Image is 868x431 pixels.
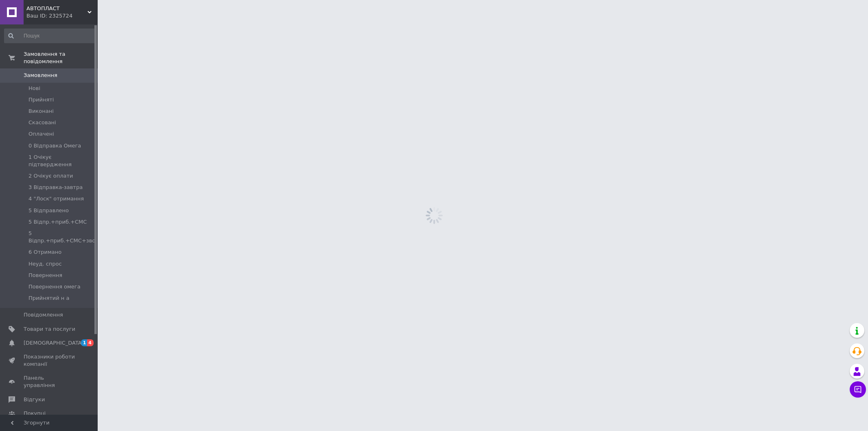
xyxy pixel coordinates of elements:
[28,283,81,290] span: Повернення омега
[87,339,94,346] span: 4
[28,142,81,150] span: 0 ВІдправка Омега
[28,96,54,103] span: Прийняті
[28,272,62,279] span: Повернення
[81,339,87,346] span: 1
[28,172,73,180] span: 2 Очікує оплати
[28,119,56,126] span: Скасовані
[28,85,40,92] span: Нові
[24,339,84,347] span: [DEMOGRAPHIC_DATA]
[24,311,63,319] span: Повідомлення
[28,130,54,138] span: Оплачені
[24,325,75,333] span: Товари та послуги
[24,353,75,368] span: Показники роботи компанії
[28,260,62,268] span: Неуд. спрос
[28,108,54,115] span: Виконані
[28,230,95,244] span: 5 Відпр.+приб.+СМС+зво
[28,248,61,256] span: 6 Отримано
[26,12,98,20] div: Ваш ID: 2325724
[4,29,96,43] input: Пошук
[28,207,69,214] span: 5 Відправлено
[24,396,45,403] span: Відгуки
[26,5,87,12] span: АВТОПЛАСТ
[850,381,866,398] button: Чат з покупцем
[24,410,46,417] span: Покупці
[28,184,83,191] span: 3 Відправка-завтра
[24,374,75,389] span: Панель управління
[28,195,84,202] span: 4 "Лоск" отримання
[28,154,95,168] span: 1 Очікує підтвердження
[28,218,87,226] span: 5 Відпр.+приб.+СМС
[24,51,98,65] span: Замовлення та повідомлення
[24,72,57,79] span: Замовлення
[28,295,69,302] span: Прийнятий н а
